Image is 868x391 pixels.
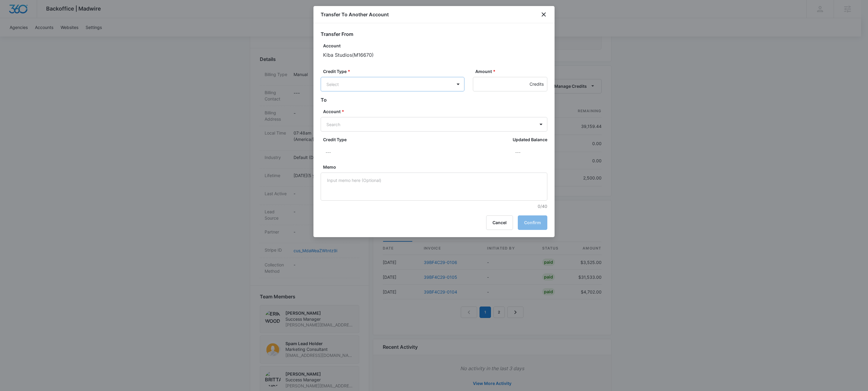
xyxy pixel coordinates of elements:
[323,203,547,209] p: 0/40
[323,68,467,75] label: Credit Type
[321,96,547,103] h2: To
[323,51,547,59] p: Kiba Studios ( M16670 )
[486,215,513,230] button: Cancel
[530,77,544,91] div: Credits
[323,164,550,170] label: Memo
[321,30,547,38] h2: Transfer From
[515,145,547,160] p: ---
[323,108,550,115] label: Account
[323,136,349,143] label: Credit Type
[326,81,444,87] div: Select
[323,43,547,49] p: Account
[475,68,550,75] label: Amount
[321,11,389,18] h1: Transfer To Another Account
[325,145,347,160] p: ---
[513,136,550,143] label: Updated Balance
[540,11,547,18] button: close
